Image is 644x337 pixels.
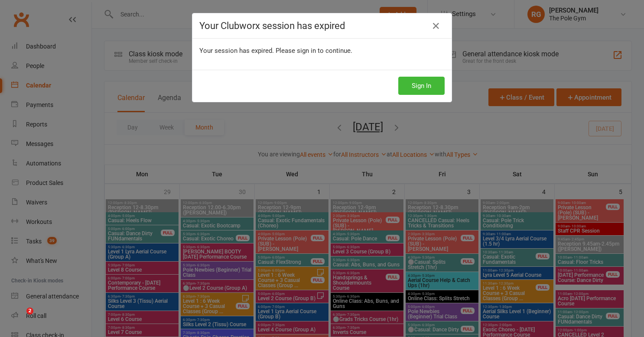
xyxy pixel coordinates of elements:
iframe: Intercom live chat [9,308,29,328]
span: Your session has expired. Please sign in to continue. [199,47,352,55]
button: Sign In [398,77,445,95]
span: 2 [26,308,33,314]
h4: Your Clubworx session has expired [199,20,445,31]
a: Close [429,19,443,33]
